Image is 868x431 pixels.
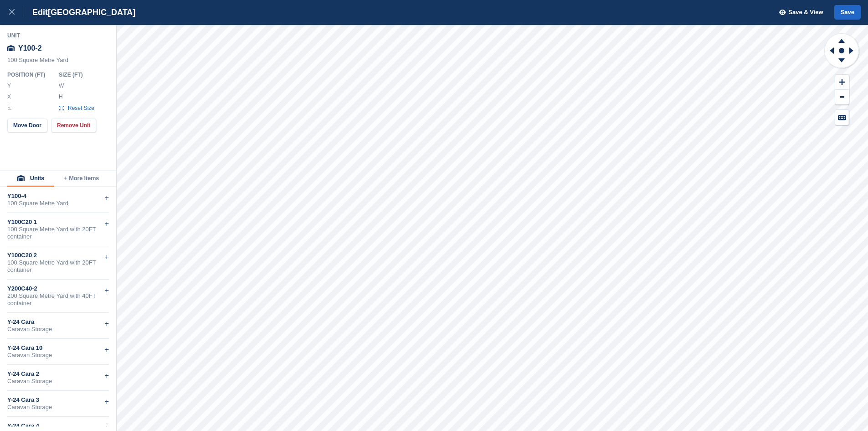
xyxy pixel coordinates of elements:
div: Y100-4100 Square Metre Yard+ [7,187,109,213]
div: Y-24 Cara 10 [7,344,109,352]
span: Reset Size [67,104,95,112]
label: W [59,82,63,89]
div: + [105,344,109,355]
div: Y100C20 1100 Square Metre Yard with 20FT container+ [7,213,109,246]
button: Zoom Out [835,90,849,105]
button: Units [7,171,54,187]
div: Caravan Storage [7,378,109,385]
div: + [105,370,109,381]
div: Y-24 Cara 4 [7,422,109,430]
div: Unit [7,32,109,39]
button: Move Door [7,119,47,132]
div: + [105,318,109,329]
div: + [105,396,109,407]
div: Y-24 Cara 3Caravan Storage+ [7,391,109,417]
div: 100 Square Metre Yard with 20FT container [7,226,109,240]
button: Keyboard Shortcuts [835,110,849,125]
div: Y-24 Cara [7,318,109,326]
button: Save [834,5,861,20]
button: Remove Unit [51,119,96,132]
div: Position ( FT ) [7,71,51,78]
button: Zoom In [835,75,849,90]
div: Y-24 Cara 2Caravan Storage+ [7,365,109,391]
div: Y100-4 [7,192,109,200]
div: 200 Square Metre Yard with 40FT container [7,292,109,307]
div: Y-24 Cara 3 [7,396,109,404]
div: Y-24 CaraCaravan Storage+ [7,313,109,339]
div: Y-24 Cara 2 [7,370,109,378]
div: Caravan Storage [7,352,109,359]
label: H [59,93,63,100]
div: + [105,192,109,203]
div: Y100C20 2 [7,252,109,259]
div: Caravan Storage [7,326,109,333]
div: Caravan Storage [7,404,109,411]
img: angle-icn.0ed2eb85.svg [8,105,11,109]
button: Save & View [774,5,823,20]
div: + [105,218,109,229]
button: + More Items [54,171,109,187]
div: Size ( FT ) [59,71,99,78]
div: 100 Square Metre Yard with 20FT container [7,259,109,274]
div: Y100-2 [7,40,109,57]
div: Y200C40-2200 Square Metre Yard with 40FT container+ [7,280,109,313]
div: 100 Square Metre Yard [7,57,109,68]
div: 100 Square Metre Yard [7,200,109,207]
label: X [7,93,12,100]
span: Save & View [788,8,823,17]
div: Edit [GEOGRAPHIC_DATA] [24,7,135,18]
label: Y [7,82,12,89]
div: Y100C20 2100 Square Metre Yard with 20FT container+ [7,246,109,280]
div: Y200C40-2 [7,285,109,292]
div: Y100C20 1 [7,218,109,226]
div: Y-24 Cara 10Caravan Storage+ [7,339,109,365]
div: + [105,252,109,263]
div: + [105,285,109,296]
